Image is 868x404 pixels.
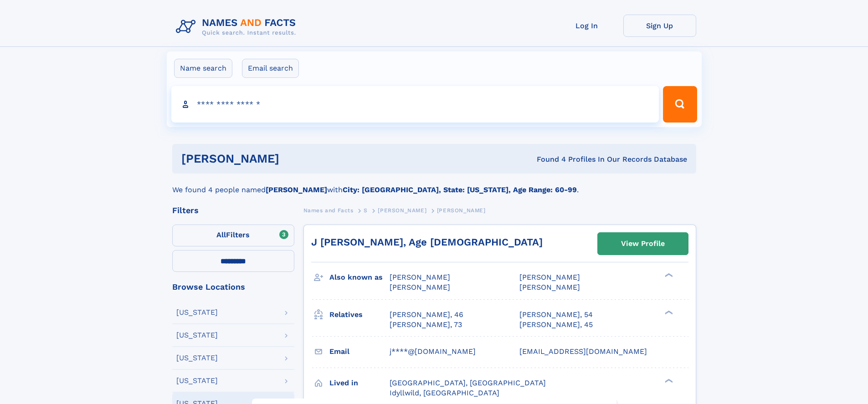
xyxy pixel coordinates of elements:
[408,154,687,164] div: Found 4 Profiles In Our Records Database
[378,207,426,214] span: [PERSON_NAME]
[329,375,390,391] h3: Lived in
[621,233,665,254] div: View Profile
[519,310,593,320] a: [PERSON_NAME], 54
[378,205,426,216] a: [PERSON_NAME]
[176,332,218,339] div: [US_STATE]
[311,236,543,248] a: J [PERSON_NAME], Age [DEMOGRAPHIC_DATA]
[390,310,463,320] a: [PERSON_NAME], 46
[216,230,226,239] span: All
[181,153,408,164] h1: [PERSON_NAME]
[598,233,688,255] a: View Profile
[329,307,390,322] h3: Relatives
[550,15,623,37] a: Log In
[172,225,294,246] label: Filters
[176,354,218,362] div: [US_STATE]
[242,59,299,78] label: Email search
[174,59,232,78] label: Name search
[390,320,462,330] a: [PERSON_NAME], 73
[663,272,673,278] div: ❯
[390,283,450,291] span: [PERSON_NAME]
[519,273,580,281] span: [PERSON_NAME]
[171,86,659,123] input: search input
[329,344,390,359] h3: Email
[364,205,368,216] a: S
[623,15,696,37] a: Sign Up
[437,207,486,214] span: [PERSON_NAME]
[176,377,218,384] div: [US_STATE]
[663,378,673,384] div: ❯
[390,389,499,397] span: Idyllwild, [GEOGRAPHIC_DATA]
[172,174,696,195] div: We found 4 people named with .
[172,15,303,39] img: Logo Names and Facts
[329,270,390,285] h3: Also known as
[663,309,673,315] div: ❯
[390,378,546,387] span: [GEOGRAPHIC_DATA], [GEOGRAPHIC_DATA]
[343,185,577,194] b: City: [GEOGRAPHIC_DATA], State: [US_STATE], Age Range: 60-99
[303,205,354,216] a: Names and Facts
[364,207,368,214] span: S
[176,309,218,316] div: [US_STATE]
[519,320,593,330] a: [PERSON_NAME], 45
[663,86,697,123] button: Search Button
[390,273,450,281] span: [PERSON_NAME]
[266,185,327,194] b: [PERSON_NAME]
[519,283,580,291] span: [PERSON_NAME]
[172,206,294,215] div: Filters
[172,283,294,291] div: Browse Locations
[519,347,647,356] span: [EMAIL_ADDRESS][DOMAIN_NAME]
